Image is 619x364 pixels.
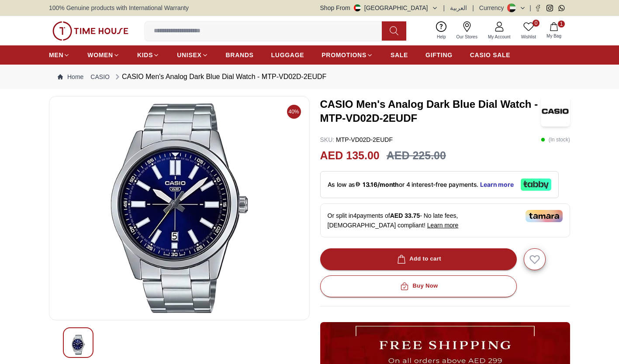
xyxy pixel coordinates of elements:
[49,47,70,63] a: MEN
[543,33,565,39] span: My Bag
[398,281,438,291] div: Buy Now
[451,20,483,42] a: Our Stores
[387,148,446,164] h3: AED 225.00
[433,34,450,40] span: Help
[322,47,373,63] a: PROMOTIONS
[425,47,453,63] a: GIFTING
[320,3,438,12] button: Shop From[GEOGRAPHIC_DATA]
[320,97,541,125] h3: CASIO Men's Analog Dark Blue Dial Watch - MTP-VD02D-2EUDF
[87,47,120,63] a: WOMEN
[56,103,302,313] img: CASIO Men's Analog Dark Blue Dial Watch - MTP-VD02D-2EUDF
[427,222,459,229] span: Learn more
[49,65,570,89] nav: Breadcrumb
[391,47,408,63] a: SALE
[432,20,451,42] a: Help
[320,135,393,144] p: MTP-VD02D-2EUDF
[177,47,208,63] a: UNISEX
[49,3,189,12] span: 100% Genuine products with International Warranty
[87,51,113,59] span: WOMEN
[518,34,539,40] span: Wishlist
[535,5,541,11] a: Facebook
[395,254,441,264] div: Add to cart
[226,51,254,59] span: BRANDS
[137,51,153,59] span: KIDS
[533,20,539,27] span: 0
[450,3,467,12] button: العربية
[546,5,553,11] a: Instagram
[320,148,380,164] h2: AED 135.00
[541,21,567,41] button: 1My Bag
[287,105,301,119] span: 40%
[271,51,304,59] span: LUGGAGE
[320,203,571,237] div: Or split in 4 payments of - No late fees, [DEMOGRAPHIC_DATA] compliant!
[484,34,514,40] span: My Account
[391,51,408,59] span: SALE
[558,5,565,11] a: Whatsapp
[390,212,420,219] span: AED 33.75
[52,21,128,41] img: ...
[354,4,361,11] img: United Arab Emirates
[516,20,541,42] a: 0Wishlist
[90,72,110,81] a: CASIO
[226,47,254,63] a: BRANDS
[453,34,481,40] span: Our Stores
[320,275,517,297] button: Buy Now
[472,3,474,12] span: |
[479,3,508,12] div: Currency
[58,72,83,81] a: Home
[320,248,517,270] button: Add to cart
[177,51,201,59] span: UNISEX
[443,3,445,12] span: |
[541,96,570,127] img: CASIO Men's Analog Dark Blue Dial Watch - MTP-VD02D-2EUDF
[320,136,335,143] span: SKU :
[529,3,531,12] span: |
[70,335,86,355] img: CASIO Men's Analog Dark Blue Dial Watch - MTP-VD02D-2EUDF
[470,47,511,63] a: CASIO SALE
[541,135,570,144] p: ( In stock )
[470,51,511,59] span: CASIO SALE
[137,47,159,63] a: KIDS
[526,210,563,222] img: Tamara
[271,47,304,63] a: LUGGAGE
[425,51,453,59] span: GIFTING
[558,21,565,27] span: 1
[49,51,63,59] span: MEN
[113,72,326,82] div: CASIO Men's Analog Dark Blue Dial Watch - MTP-VD02D-2EUDF
[322,51,367,59] span: PROMOTIONS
